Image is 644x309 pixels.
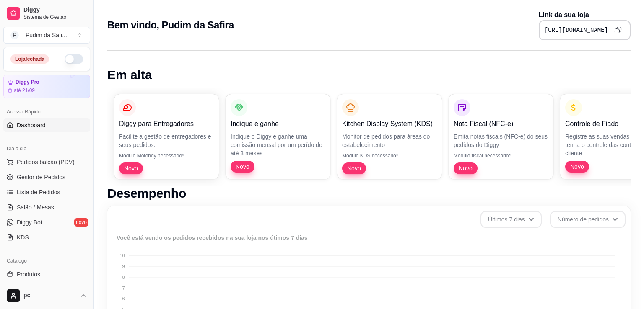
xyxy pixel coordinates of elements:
span: Novo [567,162,587,171]
button: pc [3,286,90,306]
span: Diggy Bot [17,218,42,227]
span: Gestor de Pedidos [17,173,65,181]
div: Acesso Rápido [3,105,90,118]
a: DiggySistema de Gestão [3,3,90,23]
a: Salão / Mesas [3,201,90,214]
span: Novo [455,164,476,173]
tspan: 9 [122,264,125,269]
span: Salão / Mesas [17,203,54,211]
a: Gestor de Pedidos [3,170,90,184]
article: Diggy Pro [16,79,39,85]
button: Diggy para EntregadoresFacilite a gestão de entregadores e seus pedidos.Módulo Motoboy necessário... [114,94,219,179]
button: Indique e ganheIndique o Diggy e ganhe uma comissão mensal por um perído de até 3 mesesNovo [226,94,330,179]
button: Copy to clipboard [611,23,625,37]
button: Nota Fiscal (NFC-e)Emita notas fiscais (NFC-e) do seus pedidos do DiggyMódulo fiscal necessário*Novo [449,94,553,179]
p: Nota Fiscal (NFC-e) [454,119,548,129]
span: Novo [121,164,141,173]
p: Kitchen Display System (KDS) [342,119,437,129]
span: pc [23,292,77,299]
span: Novo [232,162,253,171]
p: Monitor de pedidos para áreas do estabelecimento [342,132,437,149]
a: Diggy Botnovo [3,216,90,229]
span: KDS [17,233,29,242]
div: Dia a dia [3,142,90,155]
p: Diggy para Entregadores [119,119,214,129]
tspan: 10 [119,253,125,258]
span: Dashboard [17,121,46,129]
span: Diggy [23,6,87,14]
text: Você está vendo os pedidos recebidos na sua loja nos útimos 7 dias [117,234,308,241]
pre: [URL][DOMAIN_NAME] [545,26,608,34]
p: Indique e ganhe [231,119,325,129]
a: Lista de Pedidos [3,185,90,199]
h2: Bem vindo, Pudim da Safira [107,18,234,32]
button: Pedidos balcão (PDV) [3,155,90,169]
div: Loja fechada [10,54,49,64]
span: Produtos [17,270,40,278]
p: Facilite a gestão de entregadores e seus pedidos. [119,132,214,149]
article: até 21/09 [14,87,35,94]
h1: Desempenho [107,186,631,201]
button: Alterar Status [65,54,83,64]
p: Indique o Diggy e ganhe uma comissão mensal por um perído de até 3 meses [231,132,325,157]
a: KDS [3,231,90,244]
tspan: 7 [122,286,125,291]
h1: Em alta [107,67,631,82]
button: Select a team [3,27,90,44]
p: Módulo fiscal necessário* [454,152,548,159]
span: Lista de Pedidos [17,188,60,196]
span: Pedidos balcão (PDV) [17,158,75,166]
div: Pudim da Safi ... [26,31,67,39]
p: Módulo Motoboy necessário* [119,152,214,159]
span: P [10,31,19,39]
a: Diggy Proaté 21/09 [3,75,90,98]
a: Produtos [3,268,90,281]
tspan: 8 [122,275,125,280]
a: Dashboard [3,118,90,132]
div: Catálogo [3,254,90,268]
p: Link da sua loja [539,10,631,20]
button: Kitchen Display System (KDS)Monitor de pedidos para áreas do estabelecimentoMódulo KDS necessário... [337,94,442,179]
span: Sistema de Gestão [23,14,87,21]
button: Número de pedidos [550,211,626,228]
button: Últimos 7 dias [480,211,542,228]
p: Emita notas fiscais (NFC-e) do seus pedidos do Diggy [454,132,548,149]
tspan: 6 [122,296,125,301]
p: Módulo KDS necessário* [342,152,437,159]
span: Novo [344,164,364,173]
